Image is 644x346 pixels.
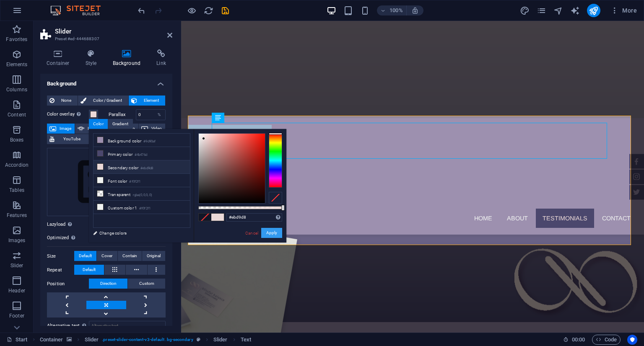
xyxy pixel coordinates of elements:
[75,124,113,134] button: Image slider
[241,335,251,345] span: Click to select. Double-click to edit
[118,251,142,261] button: Contain
[140,96,163,106] span: Element
[135,152,147,158] small: #4b476d
[136,5,146,15] button: undo
[10,262,23,269] p: Slider
[93,160,190,174] li: Secondary color
[8,287,25,294] p: Header
[187,5,197,15] button: Click here to leave preview mode and continue editing
[520,5,530,15] button: design
[93,147,190,160] li: Primary color
[537,5,547,15] button: pages
[6,86,27,93] p: Columns
[122,251,137,261] span: Contain
[411,7,419,14] i: On resize automatically adjust zoom level to fit chosen device.
[5,162,29,168] p: Accordion
[221,6,230,15] i: Save (Ctrl+S)
[129,96,165,106] button: Element
[47,219,89,230] label: Lazyload
[8,237,26,244] p: Images
[203,5,213,15] button: reload
[40,335,251,345] nav: breadcrumb
[102,335,193,345] span: . preset-slider-content-v3-default .bg-secondary
[570,6,580,15] i: AI Writer
[55,28,172,35] h2: Slider
[133,192,153,198] small: rgba(0,0,0,.0)
[129,179,140,185] small: #f0f2f1
[74,265,104,275] button: Default
[40,49,79,67] h4: Container
[563,335,585,345] h6: Session time
[57,96,75,106] span: None
[10,137,24,143] p: Boxes
[147,251,161,261] span: Original
[269,192,282,204] div: Clear Color Selection
[199,214,211,221] span: No Color Selected
[89,228,186,238] a: Change colors
[204,6,213,15] i: Reload page
[106,49,151,67] h4: Background
[89,119,108,129] div: Color
[596,335,617,345] span: Code
[67,337,72,342] i: This element contains a background
[74,251,96,261] button: Default
[244,230,259,236] a: Cancel
[139,279,154,289] span: Custom
[47,96,78,106] button: None
[139,206,151,212] small: #f0f2f1
[47,233,89,243] label: Optimized
[100,279,117,289] span: Direction
[151,124,163,134] span: Video
[97,251,117,261] button: Cover
[627,335,637,345] button: Usercentrics
[589,6,598,15] i: Publish
[8,111,26,118] p: Content
[390,5,403,15] h6: 100%
[47,265,74,275] label: Repeat
[143,139,156,145] small: #9d90af
[79,49,106,67] h4: Style
[108,119,132,129] div: Gradient
[40,74,172,89] h4: Background
[101,251,112,261] span: Cover
[6,61,28,68] p: Elements
[261,228,282,238] button: Apply
[570,5,580,15] button: text_generator
[93,174,190,187] li: Font color
[47,251,74,261] label: Size
[578,336,579,343] span: :
[85,335,99,345] span: Click to select. Double-click to edit
[607,4,640,17] button: More
[47,109,89,119] label: Color overlay
[89,321,166,331] input: Alternative text...
[520,6,530,15] i: Design (Ctrl+Alt+Y)
[40,335,63,345] span: Click to select. Double-click to edit
[140,165,153,171] small: #ebd9d8
[59,124,72,134] span: Image
[48,5,111,15] img: Editor Logo
[610,6,637,15] span: More
[47,124,75,134] button: Image
[9,312,24,319] p: Footer
[109,112,136,117] label: Parallax
[142,251,165,261] button: Original
[377,5,407,15] button: 100%
[7,335,28,345] a: Click to cancel selection. Double-click to open Pages
[153,110,165,120] div: %
[55,35,156,43] h3: Preset #ed-444688307
[47,321,89,331] label: Alternative text
[137,6,146,15] i: Undo: Change background (Ctrl+Z)
[6,36,27,43] p: Favorites
[197,337,200,342] i: This element is a customizable preset
[553,6,563,15] i: Navigator
[211,214,224,221] span: #ebd9d8
[78,96,128,106] button: Color / Gradient
[57,134,86,144] span: YouTube
[572,335,585,345] span: 00 00
[47,279,89,289] label: Position
[93,187,190,201] li: Transparent
[139,124,165,134] button: Video
[83,265,96,275] span: Default
[150,49,172,67] h4: Link
[47,134,89,144] button: YouTube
